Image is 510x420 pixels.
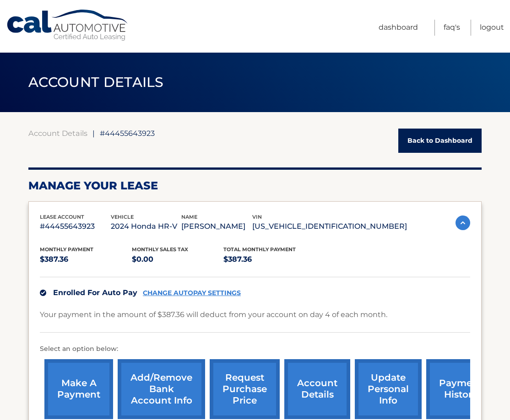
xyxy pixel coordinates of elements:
[223,246,296,253] span: Total Monthly Payment
[284,359,350,419] a: account details
[40,220,111,233] p: #44455643923
[53,288,137,297] span: Enrolled For Auto Pay
[111,220,182,233] p: 2024 Honda HR-V
[40,290,46,296] img: check.svg
[426,359,495,419] a: payment history
[40,344,470,355] p: Select an option below:
[355,359,422,419] a: update personal info
[28,179,482,193] h2: Manage Your Lease
[379,20,418,36] a: Dashboard
[92,129,95,138] span: |
[181,220,252,233] p: [PERSON_NAME]
[252,220,407,233] p: [US_VEHICLE_IDENTIFICATION_NUMBER]
[40,214,84,220] span: lease account
[210,359,280,419] a: request purchase price
[40,246,93,253] span: Monthly Payment
[111,214,134,220] span: vehicle
[398,129,482,153] a: Back to Dashboard
[40,253,132,266] p: $387.36
[44,359,113,419] a: make a payment
[132,246,188,253] span: Monthly sales Tax
[181,214,197,220] span: name
[118,359,205,419] a: Add/Remove bank account info
[132,253,224,266] p: $0.00
[444,20,460,36] a: FAQ's
[143,289,241,297] a: CHANGE AUTOPAY SETTINGS
[40,308,387,321] p: Your payment in the amount of $387.36 will deduct from your account on day 4 of each month.
[480,20,504,36] a: Logout
[252,214,262,220] span: vin
[100,129,155,138] span: #44455643923
[223,253,315,266] p: $387.36
[28,129,87,138] a: Account Details
[6,9,130,42] a: Cal Automotive
[28,74,164,91] span: ACCOUNT DETAILS
[456,215,470,230] img: accordion-active.svg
